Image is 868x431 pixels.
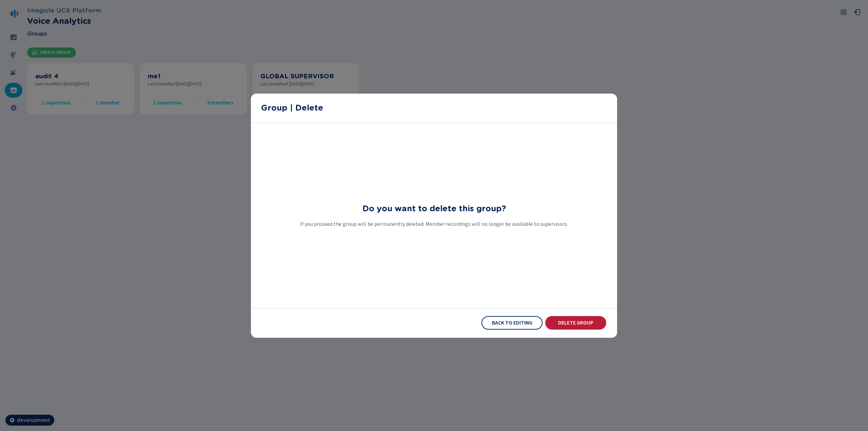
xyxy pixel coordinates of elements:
[362,204,506,213] h2: Do you want to delete this group?
[545,316,606,330] button: Delete Group
[300,221,568,227] span: If you proceed the group will be permanently deleted. Member recordings will no longer be availab...
[492,320,532,326] span: Back to editing
[558,320,593,326] span: Delete Group
[481,316,542,330] button: Back to editing
[261,102,607,114] h2: Group | Delete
